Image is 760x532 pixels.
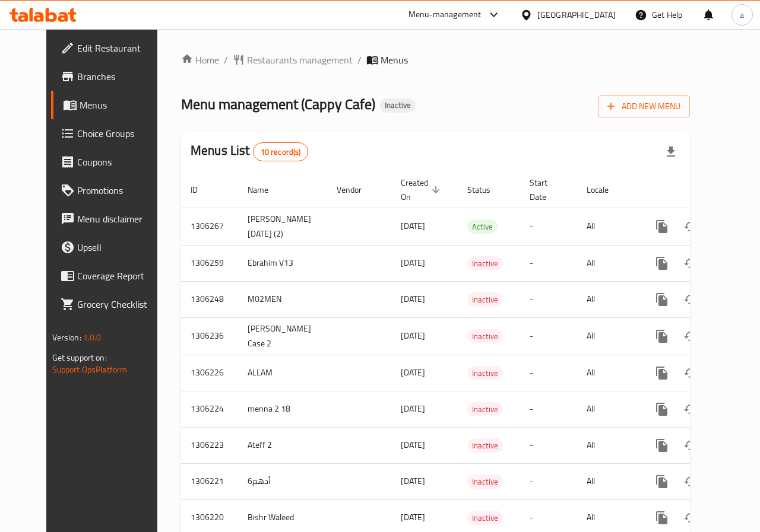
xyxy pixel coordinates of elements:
td: [PERSON_NAME] Case 2 [238,317,327,355]
span: 1.0.0 [83,330,102,345]
td: - [520,317,577,355]
span: [DATE] [401,437,425,453]
button: Change Status [676,504,705,532]
span: a [740,8,744,21]
td: 1306236 [181,317,238,355]
td: - [520,245,577,281]
span: Grocery Checklist [77,297,164,311]
span: [DATE] [401,401,425,416]
div: Menu-management [408,8,482,22]
span: Version: [52,330,81,345]
span: Name [248,183,284,197]
button: more [648,504,676,532]
span: Inactive [467,293,503,307]
span: Vendor [337,183,377,197]
div: Inactive [467,402,503,416]
a: Branches [51,62,173,91]
button: Change Status [676,249,705,278]
span: Active [467,220,498,234]
span: Promotions [77,183,164,197]
button: more [648,212,676,241]
button: Change Status [676,322,705,351]
span: Menu disclaimer [77,212,164,226]
li: / [224,53,228,67]
span: Coupons [77,155,164,169]
span: [DATE] [401,365,425,380]
a: Promotions [51,176,173,205]
a: Restaurants management [233,53,353,67]
span: [DATE] [401,218,425,234]
a: Menu disclaimer [51,205,173,233]
a: Grocery Checklist [51,290,173,318]
span: Inactive [467,403,503,416]
button: more [648,467,676,496]
span: Edit Restaurant [77,41,164,55]
td: All [577,427,638,463]
td: All [577,208,638,245]
td: - [520,391,577,427]
td: menna 2 18 [238,391,327,427]
td: - [520,427,577,463]
td: Ateff 2 [238,427,327,463]
span: Start Date [530,176,563,204]
div: Total records count [253,142,309,161]
div: Inactive [467,474,503,489]
td: 1306226 [181,355,238,391]
td: M02MEN [238,281,327,317]
td: - [520,208,577,245]
a: Edit Restaurant [51,34,173,62]
span: [DATE] [401,255,425,270]
span: Choice Groups [77,126,164,141]
button: Change Status [676,212,705,241]
div: Inactive [467,511,503,525]
nav: breadcrumb [181,53,690,67]
td: 1306259 [181,245,238,281]
span: Inactive [467,330,503,343]
td: 1306223 [181,427,238,463]
a: Coupons [51,148,173,176]
h2: Menus List [191,142,308,161]
a: Upsell [51,233,173,262]
button: more [648,395,676,423]
td: 1306248 [181,281,238,317]
li: / [357,53,362,67]
span: Inactive [467,511,503,525]
span: Locale [587,183,624,197]
span: Add New Menu [607,99,680,114]
td: - [520,355,577,391]
a: Choice Groups [51,119,173,148]
span: Created On [401,176,444,204]
span: Inactive [467,367,503,380]
span: Get support on: [52,350,107,365]
button: more [648,249,676,278]
span: [DATE] [401,291,425,307]
button: more [648,431,676,460]
td: ALLAM [238,355,327,391]
button: Change Status [676,285,705,314]
span: Branches [77,69,164,84]
button: more [648,322,676,351]
span: Restaurants management [247,53,353,67]
button: more [648,285,676,314]
div: Inactive [380,98,416,113]
td: All [577,245,638,281]
td: All [577,391,638,427]
td: - [520,463,577,499]
span: Menus [381,53,408,67]
div: Inactive [467,329,503,343]
td: [PERSON_NAME] [DATE] (2) [238,208,327,245]
span: Inactive [467,475,503,489]
td: Ebrahim V13 [238,245,327,281]
a: Support.OpsPlatform [52,362,128,377]
span: [DATE] [401,328,425,343]
div: [GEOGRAPHIC_DATA] [537,8,616,21]
td: 1306221 [181,463,238,499]
span: Inactive [467,439,503,453]
td: All [577,463,638,499]
td: أدهم6 [238,463,327,499]
button: Change Status [676,431,705,460]
td: - [520,281,577,317]
span: Menu management ( Cappy Cafe ) [181,91,375,117]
